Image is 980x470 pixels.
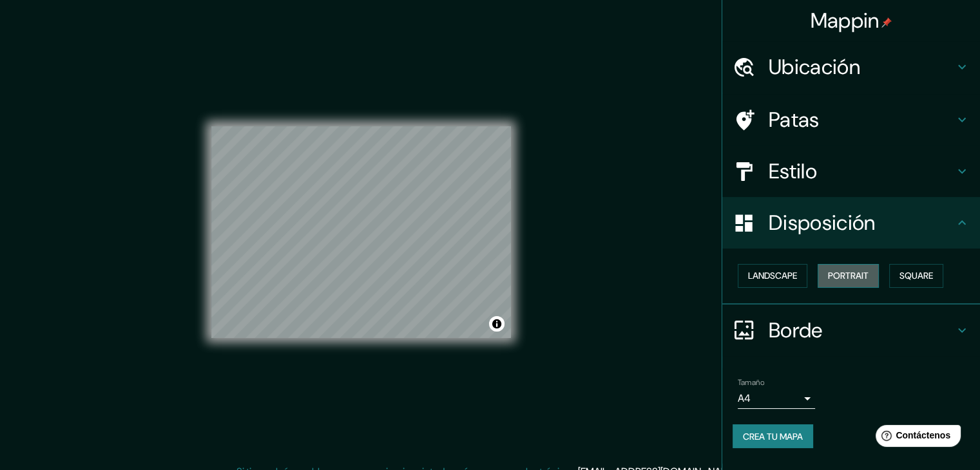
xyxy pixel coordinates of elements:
div: Borde [722,305,980,356]
div: A4 [738,388,815,409]
font: A4 [738,391,751,405]
font: Estilo [769,158,817,185]
font: Disposición [769,209,875,236]
font: Mappin [811,7,879,34]
button: Activar o desactivar atribución [489,316,504,332]
img: pin-icon.png [881,17,892,28]
button: Square [889,264,943,288]
div: Disposición [722,197,980,249]
div: Patas [722,94,980,146]
button: Landscape [738,264,807,288]
font: Borde [769,317,823,344]
button: Crea tu mapa [733,424,813,449]
font: Patas [769,106,820,133]
div: Ubicación [722,41,980,93]
font: Ubicación [769,53,860,80]
div: Estilo [722,146,980,197]
font: Crea tu mapa [743,431,803,442]
font: Tamaño [738,377,764,388]
button: Portrait [818,264,879,288]
iframe: Lanzador de widgets de ayuda [865,420,966,456]
canvas: Mapa [211,126,511,338]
